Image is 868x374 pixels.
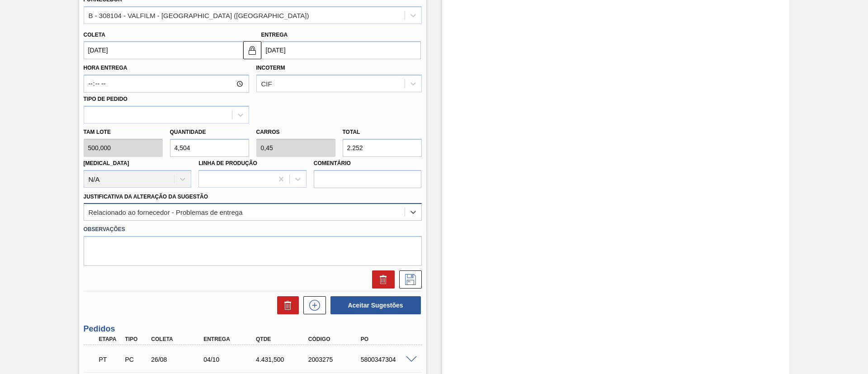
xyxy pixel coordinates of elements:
div: Salvar Sugestão [395,270,422,289]
div: CIF [261,80,272,88]
div: Pedido em Trânsito [97,350,124,369]
div: 4.431,500 [254,356,312,363]
button: Aceitar Sugestões [330,296,421,314]
div: Nova sugestão [299,296,326,314]
label: Entrega [261,32,288,38]
div: Etapa [97,336,124,342]
label: Quantidade [170,129,206,135]
div: Relacionado ao fornecedor - Problemas de entrega [89,208,243,216]
label: Tipo de pedido [84,96,127,102]
label: Total [343,129,360,135]
label: Incoterm [256,65,285,71]
div: 2003275 [306,356,365,363]
h3: Pedidos [84,324,422,334]
p: PT [99,356,122,363]
div: Tipo [123,336,150,342]
label: Justificativa da Alteração da Sugestão [84,194,208,200]
div: Código [306,336,365,342]
div: Entrega [201,336,260,342]
label: Observações [84,223,422,236]
input: dd/mm/yyyy [261,41,421,59]
label: Carros [256,129,280,135]
div: Pedido de Compra [123,356,150,363]
input: dd/mm/yyyy [84,41,243,59]
div: B - 308104 - VALFILM - [GEOGRAPHIC_DATA] ([GEOGRAPHIC_DATA]) [89,11,309,19]
div: Qtde [254,336,312,342]
button: locked [243,41,261,59]
label: [MEDICAL_DATA] [84,160,129,166]
div: Coleta [149,336,208,342]
div: 5800347304 [359,356,417,363]
div: 26/08/2025 [149,356,208,363]
label: Comentário [314,157,422,170]
img: locked [247,45,258,56]
div: Excluir Sugestão [368,270,395,289]
div: 04/10/2025 [201,356,260,363]
label: Coleta [84,32,105,38]
label: Tam lote [84,126,163,139]
label: Linha de Produção [198,160,257,166]
label: Hora Entrega [84,62,249,75]
div: Aceitar Sugestões [326,295,422,315]
div: PO [359,336,417,342]
div: Excluir Sugestões [273,296,299,314]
